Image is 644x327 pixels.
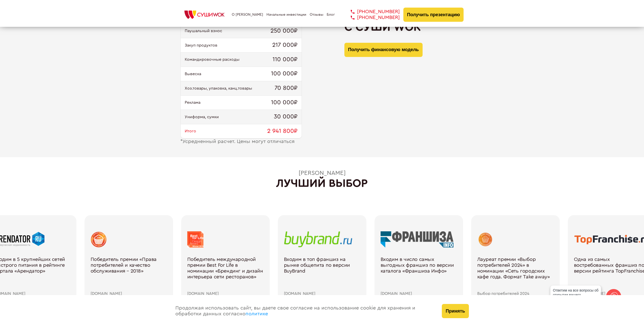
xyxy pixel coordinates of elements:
div: [DOMAIN_NAME] [284,291,360,296]
a: О [PERSON_NAME] [232,13,263,17]
span: Вывеска [185,72,201,76]
span: Реклама [185,100,200,105]
a: [PHONE_NUMBER] [343,9,400,15]
span: 110 000₽ [273,56,298,63]
button: Получить финансовую модель [344,43,423,57]
div: Лауреат премии «Выбор потребителей 2024» в номинации «Сеть городских кафе года. Формат Take away» [477,257,554,292]
button: Принять [442,304,469,318]
div: Выбор потребителей 2024 [477,291,554,296]
span: Итого [185,129,196,133]
a: [PHONE_NUMBER] [343,15,400,21]
span: Паушальный взнос [185,29,222,33]
div: Победитель международной премии Best For Life в номинации «Брендинг и дизайн интерьера сети ресто... [187,257,264,292]
div: Победитель премии «Права потребителей и качество обслуживания – 2018» [91,257,167,292]
span: 30 000₽ [274,113,298,120]
div: Ответим на все вопросы об открытии вашего [PERSON_NAME]! [550,285,601,304]
span: Хоз.товары, упаковка, канц.товары [185,86,252,91]
span: Униформа, сумки [185,115,219,119]
a: политике [245,311,268,316]
div: [DOMAIN_NAME] [381,291,457,296]
a: Входим в число самых выгодных франшиз по версии каталога «Франшиза Инфо» [DOMAIN_NAME] [381,231,457,296]
div: Входим в число самых выгодных франшиз по версии каталога «Франшиза Инфо» [381,257,457,292]
img: СУШИWOK [180,9,228,20]
span: 70 800₽ [275,85,298,92]
span: 217 000₽ [272,42,298,49]
span: 100 000₽ [271,70,298,77]
span: Закуп продуктов [185,43,217,48]
span: 250 000₽ [271,28,298,35]
span: 100 000₽ [271,99,298,106]
span: 2 941 800₽ [267,128,298,135]
div: Входим в топ франшиз на рынке общепита по версии BuyBrand [284,257,360,292]
div: [DOMAIN_NAME] [187,291,264,296]
div: [DOMAIN_NAME] [91,291,167,296]
div: Продолжая использовать сайт, вы даете свое согласие на использование cookie для хранения и обрабо... [170,295,437,327]
span: Командировочные расходы [185,57,239,62]
a: Начальные инвестиции [266,13,306,17]
a: Отзывы [310,13,323,17]
div: Усредненный расчет. Цены могут отличаться [180,139,302,145]
button: Получить презентацию [403,8,464,22]
a: Блог [327,13,335,17]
